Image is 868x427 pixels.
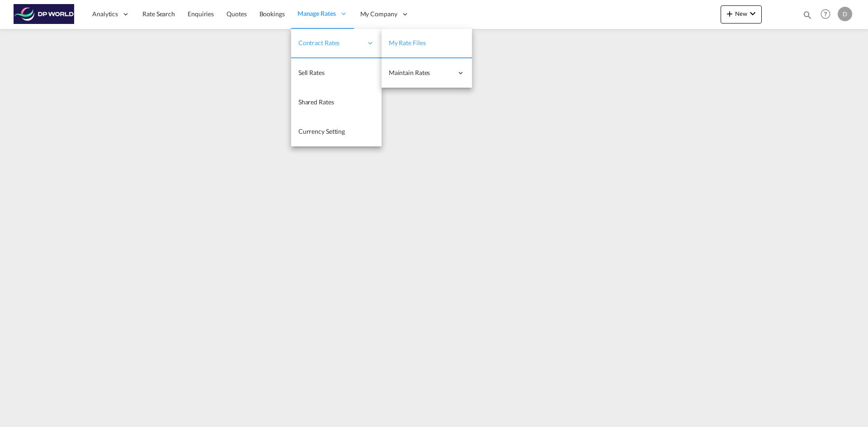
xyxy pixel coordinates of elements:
[724,8,735,19] md-icon: icon-plus 400-fg
[802,10,812,23] div: icon-magnify
[226,10,246,18] span: Quotes
[389,39,426,47] span: My Rate Files
[838,7,852,21] div: D
[14,4,75,24] img: c08ca190194411f088ed0f3ba295208c.png
[291,29,382,58] div: Contract Rates
[389,68,453,77] span: Maintain Rates
[298,98,334,106] span: Shared Rates
[291,88,382,117] a: Shared Rates
[92,9,118,19] span: Analytics
[818,6,833,22] span: Help
[298,38,363,47] span: Contract Rates
[297,9,336,18] span: Manage Rates
[360,9,397,19] span: My Company
[721,5,762,23] button: icon-plus 400-fgNewicon-chevron-down
[259,10,285,18] span: Bookings
[747,8,758,19] md-icon: icon-chevron-down
[382,29,472,58] a: My Rate Files
[291,117,382,146] a: Currency Setting
[291,58,382,88] a: Sell Rates
[724,10,758,17] span: New
[298,69,325,76] span: Sell Rates
[142,10,175,18] span: Rate Search
[818,6,838,23] div: Help
[188,10,214,18] span: Enquiries
[802,10,812,20] md-icon: icon-magnify
[298,127,345,135] span: Currency Setting
[382,58,472,88] div: Maintain Rates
